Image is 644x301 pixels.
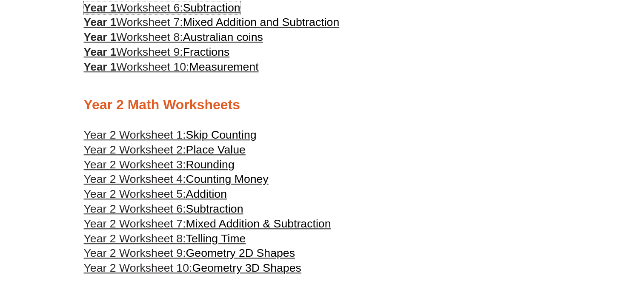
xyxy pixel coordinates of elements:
[84,143,246,156] a: Year 2 Worksheet 2:Place Value
[186,158,235,171] span: Rounding
[84,128,186,141] span: Year 2 Worksheet 1:
[183,45,230,58] span: Fractions
[84,261,301,274] a: Year 2 Worksheet 10:Geometry 3D Shapes
[186,217,331,230] span: Mixed Addition & Subtraction
[84,217,186,230] span: Year 2 Worksheet 7:
[116,1,183,14] span: Worksheet 6:
[186,202,243,215] span: Subtraction
[84,158,235,171] a: Year 2 Worksheet 3:Rounding
[84,187,227,200] a: Year 2 Worksheet 5:Addition
[84,202,186,215] span: Year 2 Worksheet 6:
[502,205,644,301] iframe: Chat Widget
[84,187,186,200] span: Year 2 Worksheet 5:
[116,31,183,43] span: Worksheet 8:
[84,158,186,171] span: Year 2 Worksheet 3:
[186,232,246,245] span: Telling Time
[84,96,561,114] h2: Year 2 Math Worksheets
[84,173,186,185] span: Year 2 Worksheet 4:
[84,173,269,185] a: Year 2 Worksheet 4:Counting Money
[84,247,295,259] a: Year 2 Worksheet 9:Geometry 2D Shapes
[84,232,246,245] a: Year 2 Worksheet 8:Telling Time
[84,143,186,156] span: Year 2 Worksheet 2:
[84,202,243,215] a: Year 2 Worksheet 6:Subtraction
[84,45,230,58] a: Year 1Worksheet 9:Fractions
[186,187,227,200] span: Addition
[84,247,186,259] span: Year 2 Worksheet 9:
[189,60,258,73] span: Measurement
[186,247,295,259] span: Geometry 2D Shapes
[183,31,263,43] span: Australian coins
[84,232,186,245] span: Year 2 Worksheet 8:
[186,128,257,141] span: Skip Counting
[84,1,240,14] a: Year 1Worksheet 6:Subtraction
[186,143,246,156] span: Place Value
[116,60,189,73] span: Worksheet 10:
[84,60,259,73] a: Year 1Worksheet 10:Measurement
[186,173,269,185] span: Counting Money
[183,1,240,14] span: Subtraction
[116,45,183,58] span: Worksheet 9:
[84,16,340,28] a: Year 1Worksheet 7:Mixed Addition and Subtraction
[84,261,192,274] span: Year 2 Worksheet 10:
[183,16,340,28] span: Mixed Addition and Subtraction
[192,261,301,274] span: Geometry 3D Shapes
[84,31,263,43] a: Year 1Worksheet 8:Australian coins
[84,217,331,230] a: Year 2 Worksheet 7:Mixed Addition & Subtraction
[84,128,257,141] a: Year 2 Worksheet 1:Skip Counting
[116,16,183,28] span: Worksheet 7:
